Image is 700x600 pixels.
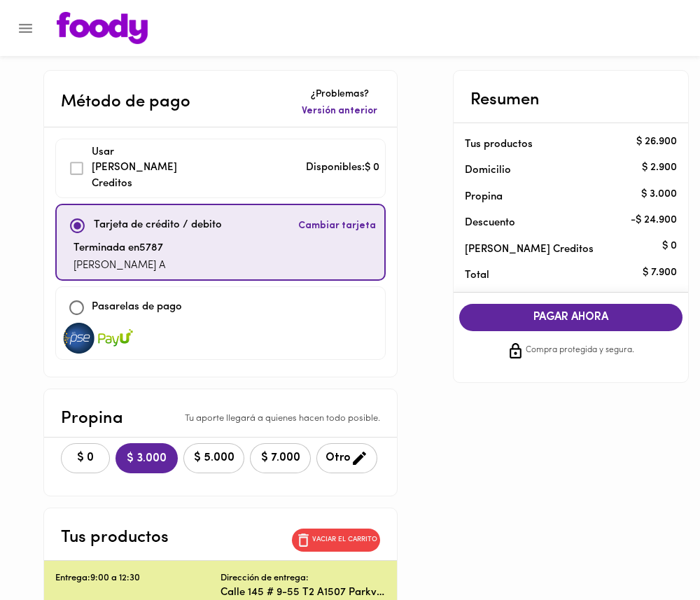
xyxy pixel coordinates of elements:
span: Versión anterior [302,104,377,118]
p: Calle 145 # 9-55 T2 A1507 Parkview 145 - T2 A1507 [220,585,386,600]
p: Total [465,268,654,283]
span: Compra protegida y segura. [526,344,634,358]
img: logo.png [57,12,148,44]
button: PAGAR AHORA [459,304,682,331]
span: PAGAR AHORA [473,311,668,324]
p: [PERSON_NAME] Creditos [465,242,654,257]
p: Tarjeta de crédito / debito [94,218,222,234]
img: visa [62,323,97,354]
iframe: Messagebird Livechat Widget [619,519,686,586]
p: $ 26.900 [636,134,677,149]
button: Menu [8,11,43,46]
button: Versión anterior [299,102,380,121]
p: Entrega: 9:00 a 12:30 [55,572,220,585]
p: Dirección de entrega: [220,572,309,585]
p: Tus productos [61,525,169,550]
p: Propina [465,190,654,204]
span: Otro [325,449,368,467]
p: Propina [61,406,123,431]
p: Vaciar el carrito [312,535,377,545]
span: $ 7.000 [259,452,302,465]
p: Disponibles: $ 0 [306,160,379,176]
p: Tus productos [465,137,654,152]
p: Método de pago [61,90,190,115]
p: Domicilio [465,163,511,178]
span: Cambiar tarjeta [298,219,376,233]
button: $ 5.000 [183,443,244,473]
p: ¿Problemas? [299,88,380,102]
p: $ 3.000 [641,187,677,202]
button: $ 0 [61,443,110,473]
p: $ 2.900 [642,160,677,175]
span: $ 0 [70,452,101,465]
p: $ 7.900 [643,265,677,280]
p: $ 0 [662,239,677,254]
p: Terminada en 5787 [73,241,166,257]
img: visa [98,323,133,354]
p: [PERSON_NAME] A [73,258,166,274]
p: Descuento [465,216,515,230]
button: $ 3.000 [115,443,178,473]
button: Otro [316,443,377,473]
button: $ 7.000 [250,443,311,473]
button: Vaciar el carrito [292,529,380,552]
p: Usar [PERSON_NAME] Creditos [92,145,189,193]
p: Tu aporte llegará a quienes hacen todo posible. [185,412,380,426]
p: Pasarelas de pago [92,300,182,316]
button: Cambiar tarjeta [295,211,379,241]
p: - $ 24.900 [631,213,677,228]
span: $ 5.000 [192,452,235,465]
p: Resumen [470,88,540,113]
span: $ 3.000 [127,452,167,466]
